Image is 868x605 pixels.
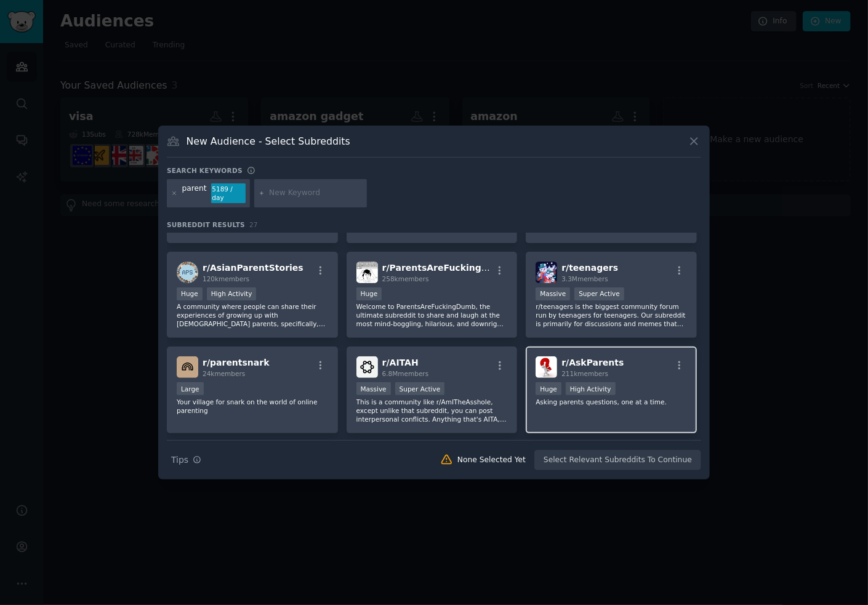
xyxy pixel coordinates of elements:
img: teenagers [536,262,557,283]
p: Welcome to ParentsAreFuckingDumb, the ultimate subreddit to share and laugh at the most mind-bogg... [356,302,508,328]
div: 5189 / day [211,183,246,203]
img: ParentsAreFuckingDumb [356,262,378,283]
span: 24k members [203,370,245,377]
span: Tips [171,454,188,467]
span: 211k members [561,370,608,377]
span: r/ teenagers [561,263,618,273]
div: Large [177,382,204,395]
span: 27 [249,221,258,228]
img: AskParents [536,356,557,378]
img: AITAH [356,356,378,378]
p: Asking parents questions, one at a time. [536,398,687,406]
div: Massive [536,287,570,300]
p: r/teenagers is the biggest community forum run by teenagers for teenagers. Our subreddit is prima... [536,302,687,328]
div: None Selected Yet [457,455,526,466]
span: r/ ParentsAreFuckingDumb [382,263,510,273]
span: Subreddit Results [167,220,245,229]
span: 3.3M members [561,275,608,282]
div: Super Active [574,287,624,300]
p: Your village for snark on the world of online parenting [177,398,328,415]
div: parent [182,183,207,203]
span: 258k members [382,275,429,282]
p: A community where people can share their experiences of growing up with [DEMOGRAPHIC_DATA] parent... [177,302,328,328]
div: High Activity [207,287,257,300]
span: r/ parentsnark [203,358,270,367]
div: Huge [356,287,382,300]
div: Huge [536,382,561,395]
h3: Search keywords [167,166,243,175]
img: AsianParentStories [177,262,198,283]
div: Huge [177,287,203,300]
div: Massive [356,382,391,395]
span: 6.8M members [382,370,429,377]
img: parentsnark [177,356,198,378]
input: New Keyword [269,188,363,199]
p: This is a community like r/AmITheAsshole, except unlike that subreddit, you can post interpersona... [356,398,508,423]
button: Tips [167,449,206,471]
span: r/ AITAH [382,358,419,367]
div: High Activity [566,382,616,395]
h3: New Audience - Select Subreddits [187,135,350,148]
span: r/ AskParents [561,358,624,367]
span: 120k members [203,275,249,282]
div: Super Active [395,382,445,395]
span: r/ AsianParentStories [203,263,303,273]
